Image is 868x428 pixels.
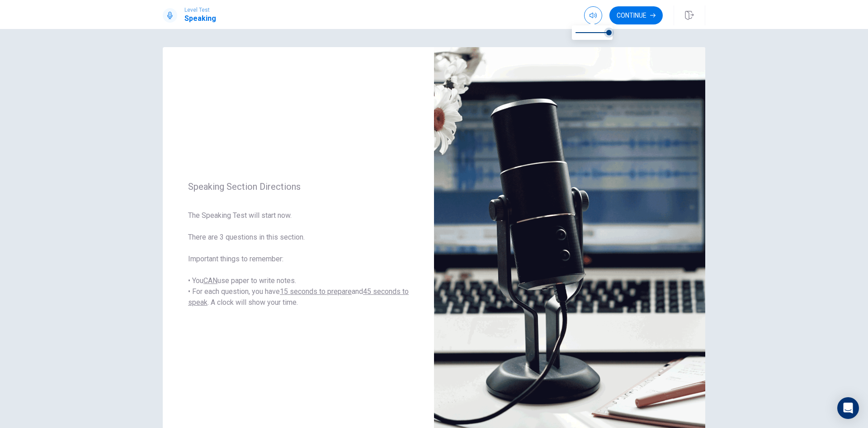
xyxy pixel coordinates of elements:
button: Continue [609,6,663,24]
h1: Speaking [184,13,216,24]
u: CAN [203,276,217,285]
span: Level Test [184,7,216,13]
span: Speaking Section Directions [188,181,409,192]
u: 15 seconds to prepare [280,287,352,296]
div: Open Intercom Messenger [837,397,859,419]
span: The Speaking Test will start now. There are 3 questions in this section. Important things to reme... [188,210,409,308]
